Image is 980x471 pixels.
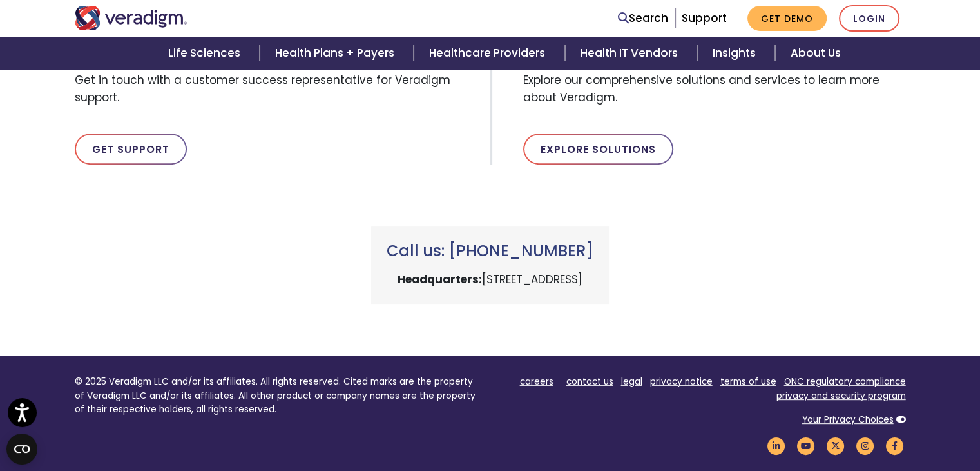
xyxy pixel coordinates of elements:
a: Life Sciences [153,37,260,70]
a: Support [682,10,727,26]
img: Veradigm logo [75,6,187,30]
a: Veradigm LinkedIn Link [765,439,787,452]
span: Get in touch with a customer success representative for Veradigm support. [75,66,481,113]
a: Login [839,5,899,32]
a: Veradigm Twitter Link [825,439,847,452]
h3: Call us: [PHONE_NUMBER] [387,242,593,261]
strong: Headquarters: [398,272,482,287]
a: Veradigm Instagram Link [854,439,876,452]
a: Search [618,10,668,27]
a: Get Demo [747,6,827,31]
p: [STREET_ADDRESS] [387,271,593,288]
a: Health Plans + Payers [260,37,414,70]
a: legal [621,376,642,388]
a: Get Support [75,134,187,165]
a: contact us [566,376,613,388]
a: privacy notice [650,376,713,388]
a: careers [520,376,553,388]
a: ONC regulatory compliance [784,376,906,388]
a: Health IT Vendors [565,37,697,70]
a: terms of use [720,376,776,388]
a: About Us [775,37,856,70]
span: Explore our comprehensive solutions and services to learn more about Veradigm. [523,66,906,113]
a: Your Privacy Choices [802,414,894,426]
a: privacy and security program [776,390,906,402]
a: Insights [697,37,775,70]
p: © 2025 Veradigm LLC and/or its affiliates. All rights reserved. Cited marks are the property of V... [75,375,481,417]
button: Open CMP widget [6,434,37,465]
a: Explore Solutions [523,134,673,165]
a: Veradigm Facebook Link [884,439,906,452]
a: Healthcare Providers [414,37,564,70]
a: Veradigm YouTube Link [795,439,817,452]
